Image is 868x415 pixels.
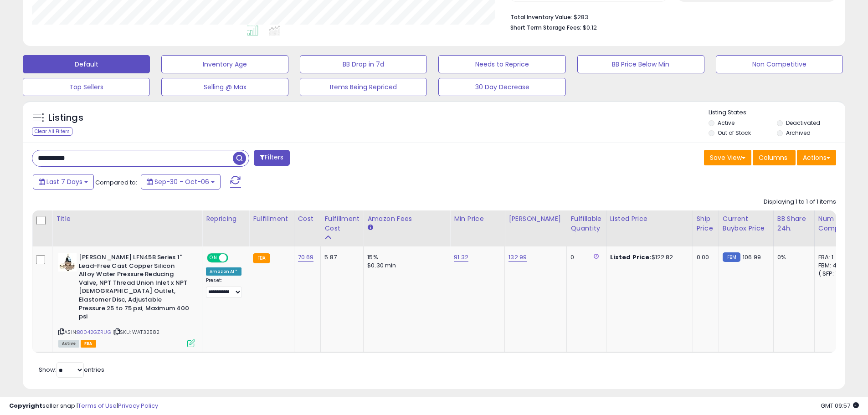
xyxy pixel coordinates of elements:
[46,177,82,186] span: Last 7 Days
[77,328,111,336] a: B0042GZRUG
[206,277,242,298] div: Preset:
[23,78,150,96] button: Top Sellers
[141,174,221,190] button: Sep-30 - Oct-06
[324,253,356,261] div: 5.87
[33,174,94,190] button: Last 7 Days
[610,253,686,261] div: $122.82
[32,127,72,136] div: Clear All Filters
[79,253,190,323] b: [PERSON_NAME] LFN45B Series 1" Lead-Free Cast Copper Silicon Alloy Water Pressure Reducing Valve,...
[570,214,602,233] div: Fulfillable Quantity
[723,214,770,233] div: Current Buybox Price
[610,253,652,261] b: Listed Price:
[704,150,751,165] button: Save View
[818,214,852,233] div: Num of Comp.
[718,119,734,127] label: Active
[39,365,104,374] span: Show: entries
[367,224,373,232] small: Amazon Fees.
[208,254,219,262] span: ON
[161,78,288,96] button: Selling @ Max
[743,253,761,261] span: 106.99
[697,214,715,233] div: Ship Price
[253,253,270,263] small: FBA
[300,78,427,96] button: Items Being Repriced
[118,401,158,410] a: Privacy Policy
[577,55,704,73] button: BB Price Below Min
[206,267,241,276] div: Amazon AI *
[58,253,195,346] div: ASIN:
[508,253,527,262] a: 132.99
[818,270,848,278] div: ( SFP: 1 )
[9,402,158,410] div: seller snap | |
[821,401,859,410] span: 2025-10-14 09:57 GMT
[438,78,565,96] button: 30 Day Decrease
[113,328,160,336] span: | SKU: WAT32582
[367,214,446,224] div: Amazon Fees
[58,253,77,272] img: 51ozBEC0sZL._SL40_.jpg
[78,401,117,410] a: Terms of Use
[454,214,501,224] div: Min Price
[253,214,290,224] div: Fulfillment
[154,177,209,186] span: Sep-30 - Oct-06
[9,401,42,410] strong: Copyright
[510,13,572,21] b: Total Inventory Value:
[367,261,443,270] div: $0.30 min
[718,129,751,137] label: Out of Stock
[438,55,565,73] button: Needs to Reprice
[716,55,843,73] button: Non Competitive
[753,150,796,165] button: Columns
[206,214,245,224] div: Repricing
[227,254,241,262] span: OFF
[56,214,198,224] div: Title
[818,261,848,270] div: FBM: 4
[570,253,599,261] div: 0
[786,119,820,127] label: Deactivated
[510,11,829,22] li: $283
[818,253,848,261] div: FBA: 1
[95,178,137,187] span: Compared to:
[697,253,712,261] div: 0.00
[324,214,360,233] div: Fulfillment Cost
[300,55,427,73] button: BB Drop in 7d
[58,340,79,348] span: All listings currently available for purchase on Amazon
[48,112,83,124] h5: Listings
[764,198,836,206] div: Displaying 1 to 1 of 1 items
[367,253,443,261] div: 15%
[510,24,581,31] b: Short Term Storage Fees:
[759,153,787,162] span: Columns
[298,214,317,224] div: Cost
[610,214,689,224] div: Listed Price
[723,252,740,262] small: FBM
[786,129,811,137] label: Archived
[777,253,807,261] div: 0%
[797,150,836,165] button: Actions
[23,55,150,73] button: Default
[161,55,288,73] button: Inventory Age
[583,23,597,32] span: $0.12
[508,214,563,224] div: [PERSON_NAME]
[777,214,811,233] div: BB Share 24h.
[298,253,314,262] a: 70.69
[81,340,96,348] span: FBA
[254,150,289,166] button: Filters
[454,253,468,262] a: 91.32
[709,108,845,117] p: Listing States:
